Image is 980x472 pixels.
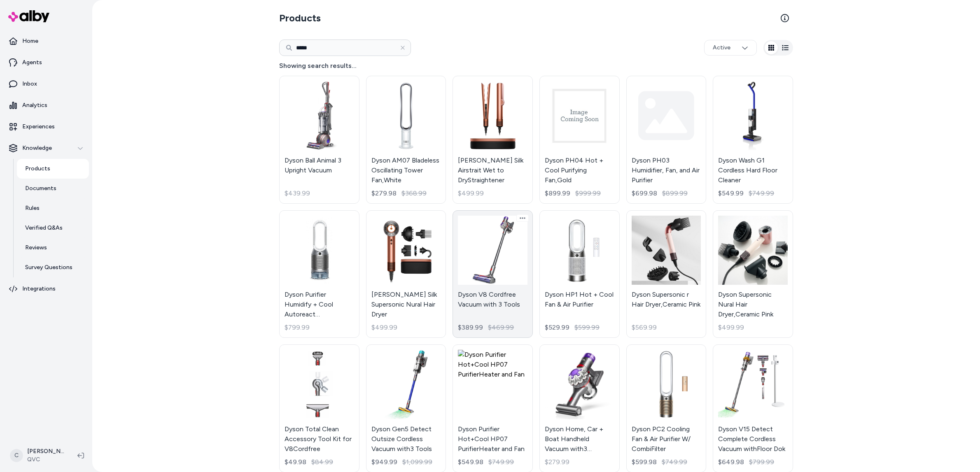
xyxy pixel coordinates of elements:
a: Dyson HP1 Hot + Cool Fan & Air PurifierDyson HP1 Hot + Cool Fan & Air Purifier$529.99$599.99 [539,210,620,338]
button: C[PERSON_NAME]QVC [5,442,71,469]
a: Dyson Supersonic Nural Hair Dryer,Ceramic PinkDyson Supersonic Nural Hair Dryer,Ceramic Pink$499.99 [713,210,793,338]
p: Survey Questions [25,263,72,272]
p: Home [22,37,38,45]
a: Survey Questions [17,258,89,277]
p: Integrations [22,285,56,293]
a: Dyson Amber Silk Airstrait Wet to DryStraightener[PERSON_NAME] Silk Airstrait Wet to DryStraighte... [453,76,533,204]
button: Knowledge [3,138,89,158]
p: Inbox [22,80,37,88]
h4: Showing search results... [279,61,793,71]
p: Knowledge [22,144,52,152]
p: Rules [25,204,40,212]
button: Active [704,40,757,56]
a: Experiences [3,117,89,137]
p: Products [25,165,50,173]
a: Agents [3,53,89,72]
a: Reviews [17,238,89,258]
a: Products [17,159,89,179]
img: alby Logo [8,10,49,22]
p: Agents [22,58,42,67]
p: Reviews [25,244,47,252]
a: Dyson Wash G1 Cordless Hard Floor CleanerDyson Wash G1 Cordless Hard Floor Cleaner$549.99$749.99 [713,76,793,204]
a: Analytics [3,95,89,115]
a: Dyson Amber Silk Supersonic Nural Hair Dryer[PERSON_NAME] Silk Supersonic Nural Hair Dryer$499.99 [366,210,446,338]
p: [PERSON_NAME] [27,447,64,456]
a: Dyson AM07 Bladeless Oscillating Tower Fan,WhiteDyson AM07 Bladeless Oscillating Tower Fan,White$... [366,76,446,204]
p: Experiences [22,123,55,131]
a: Dyson PH03 Humidifier, Fan, and Air Purifier$699.98$899.99 [626,76,707,204]
a: Dyson PH04 Hot + Cool Purifying Fan,GoldDyson PH04 Hot + Cool Purifying Fan,Gold$899.99$999.99 [539,76,620,204]
h2: Products [279,12,321,25]
a: Dyson Supersonic r Hair Dryer,Ceramic PinkDyson Supersonic r Hair Dryer,Ceramic Pink$569.99 [626,210,707,338]
a: Dyson V8 Cordfree Vacuum with 3 ToolsDyson V8 Cordfree Vacuum with 3 Tools$389.99$469.99 [453,210,533,338]
span: C [10,449,23,462]
a: Integrations [3,279,89,299]
p: Verified Q&As [25,224,63,232]
a: Dyson Ball Animal 3 Upright VacuumDyson Ball Animal 3 Upright Vacuum$439.99 [279,76,359,204]
a: Documents [17,179,89,198]
p: Analytics [22,101,47,109]
span: QVC [27,456,64,464]
a: Dyson Purifier Humidify + Cool Autoreact PH3A,WhiteDyson Purifier Humidify + Cool Autoreact PH3A,... [279,210,359,338]
a: Verified Q&As [17,218,89,238]
a: Rules [17,198,89,218]
a: Home [3,31,89,51]
a: Inbox [3,74,89,94]
p: Documents [25,184,56,193]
